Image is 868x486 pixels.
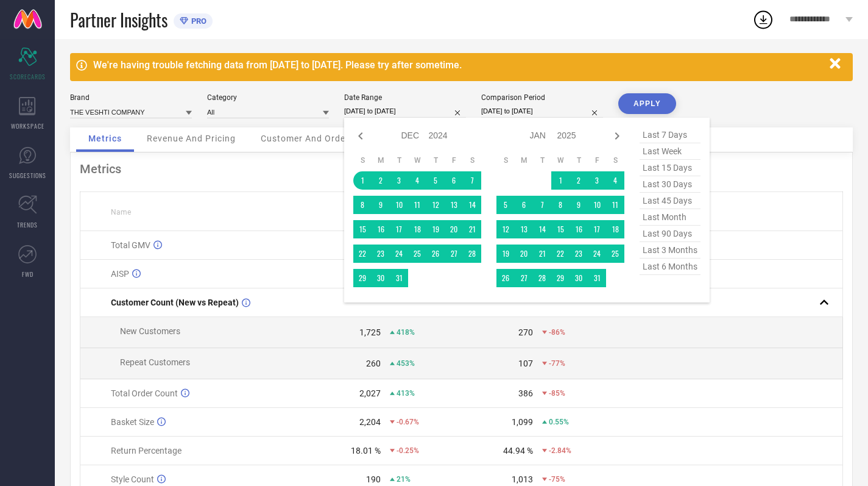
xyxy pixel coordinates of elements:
td: Tue Jan 07 2025 [533,196,551,214]
td: Fri Jan 10 2025 [588,196,606,214]
span: Customer And Orders [261,134,354,143]
td: Sat Jan 25 2025 [606,245,624,263]
span: PRO [188,16,206,26]
span: WORKSPACE [11,121,44,130]
td: Sun Dec 29 2024 [353,269,372,287]
td: Sun Jan 26 2025 [496,269,515,287]
input: Select comparison period [481,105,603,118]
div: Metrics [80,162,843,176]
td: Sun Jan 12 2025 [496,220,515,238]
td: Fri Jan 24 2025 [588,245,606,263]
span: 418% [397,328,415,337]
td: Fri Dec 13 2024 [445,196,463,214]
td: Mon Jan 20 2025 [515,245,533,263]
td: Sat Jan 18 2025 [606,220,624,238]
span: last 6 months [640,259,700,275]
td: Tue Dec 10 2024 [390,196,408,214]
td: Sun Jan 19 2025 [496,245,515,263]
td: Thu Jan 23 2025 [570,245,588,263]
td: Mon Dec 16 2024 [372,220,390,238]
span: last 3 months [640,242,700,259]
span: TRENDS [17,220,38,229]
span: Metrics [88,134,122,143]
span: last week [640,143,700,160]
td: Tue Jan 28 2025 [533,269,551,287]
div: 1,725 [359,327,381,337]
span: SUGGESTIONS [9,171,46,180]
td: Thu Jan 02 2025 [570,171,588,190]
div: Date Range [344,93,466,102]
td: Mon Dec 30 2024 [372,269,390,287]
td: Thu Dec 12 2024 [426,196,445,214]
th: Tuesday [533,155,551,165]
td: Mon Jan 13 2025 [515,220,533,238]
div: 270 [518,327,533,337]
div: Brand [70,93,192,102]
span: -77% [549,359,565,368]
div: We're having trouble fetching data from [DATE] to [DATE]. Please try after sometime. [93,59,824,71]
div: 2,027 [359,388,381,398]
div: Next month [610,129,624,143]
td: Thu Dec 26 2024 [426,245,445,263]
th: Friday [588,155,606,165]
td: Wed Jan 29 2025 [551,269,570,287]
span: -86% [549,328,565,337]
div: 18.01 % [351,446,381,456]
span: -0.67% [397,418,419,426]
span: Return Percentage [111,446,182,456]
td: Mon Dec 02 2024 [372,171,390,190]
span: Repeat Customers [120,357,190,367]
span: Revenue And Pricing [147,134,236,143]
div: 260 [366,359,381,368]
td: Tue Dec 17 2024 [390,220,408,238]
td: Fri Jan 17 2025 [588,220,606,238]
td: Mon Jan 27 2025 [515,269,533,287]
td: Mon Dec 23 2024 [372,245,390,263]
div: 1,099 [512,417,533,427]
span: Name [111,208,131,216]
td: Sat Jan 04 2025 [606,171,624,190]
th: Friday [445,155,463,165]
td: Fri Dec 20 2024 [445,220,463,238]
td: Mon Jan 06 2025 [515,196,533,214]
td: Tue Dec 31 2024 [390,269,408,287]
span: Total Order Count [111,388,178,398]
span: last month [640,209,700,226]
span: last 7 days [640,127,700,143]
span: last 30 days [640,176,700,193]
td: Wed Dec 25 2024 [408,245,426,263]
span: AISP [111,269,129,279]
button: APPLY [618,93,676,114]
td: Fri Dec 27 2024 [445,245,463,263]
td: Sun Dec 08 2024 [353,196,372,214]
td: Tue Dec 03 2024 [390,171,408,190]
td: Sun Dec 01 2024 [353,171,372,190]
td: Sat Jan 11 2025 [606,196,624,214]
span: -85% [549,389,565,398]
th: Thursday [426,155,445,165]
div: 107 [518,359,533,368]
th: Saturday [606,155,624,165]
span: 0.55% [549,418,569,426]
span: -0.25% [397,446,419,455]
div: Open download list [752,9,774,30]
td: Wed Jan 15 2025 [551,220,570,238]
td: Tue Jan 21 2025 [533,245,551,263]
td: Sat Dec 28 2024 [463,245,481,263]
span: last 45 days [640,193,700,209]
span: -2.84% [549,446,571,455]
td: Thu Jan 16 2025 [570,220,588,238]
th: Tuesday [390,155,408,165]
span: -75% [549,475,565,484]
div: 1,013 [512,474,533,484]
td: Sun Jan 05 2025 [496,196,515,214]
td: Thu Dec 05 2024 [426,171,445,190]
th: Monday [515,155,533,165]
td: Wed Jan 01 2025 [551,171,570,190]
span: Total GMV [111,240,150,250]
th: Sunday [353,155,372,165]
span: last 90 days [640,226,700,242]
div: 44.94 % [503,446,533,456]
td: Sat Dec 14 2024 [463,196,481,214]
td: Tue Dec 24 2024 [390,245,408,263]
